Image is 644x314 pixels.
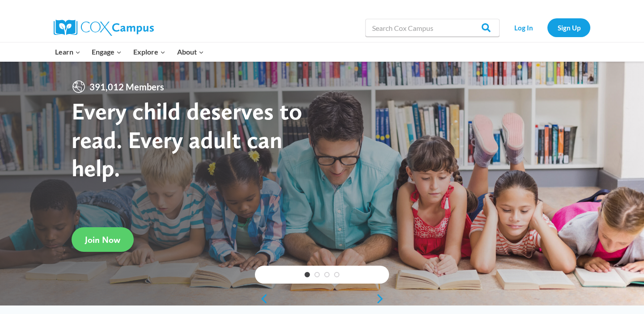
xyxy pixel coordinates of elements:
[305,272,310,277] a: 1
[504,18,543,37] a: Log In
[376,293,389,304] a: next
[547,18,590,37] a: Sign Up
[49,42,209,61] nav: Primary Navigation
[72,227,134,252] a: Join Now
[324,272,330,277] a: 3
[85,234,120,245] span: Join Now
[365,19,500,37] input: Search Cox Campus
[54,20,154,36] img: Cox Campus
[86,80,168,94] span: 391,012 Members
[92,46,122,58] span: Engage
[133,46,165,58] span: Explore
[334,272,339,277] a: 4
[177,46,204,58] span: About
[72,97,302,182] strong: Every child deserves to read. Every adult can help.
[255,290,389,308] div: content slider buttons
[504,18,590,37] nav: Secondary Navigation
[55,46,80,58] span: Learn
[255,293,268,304] a: previous
[314,272,320,277] a: 2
